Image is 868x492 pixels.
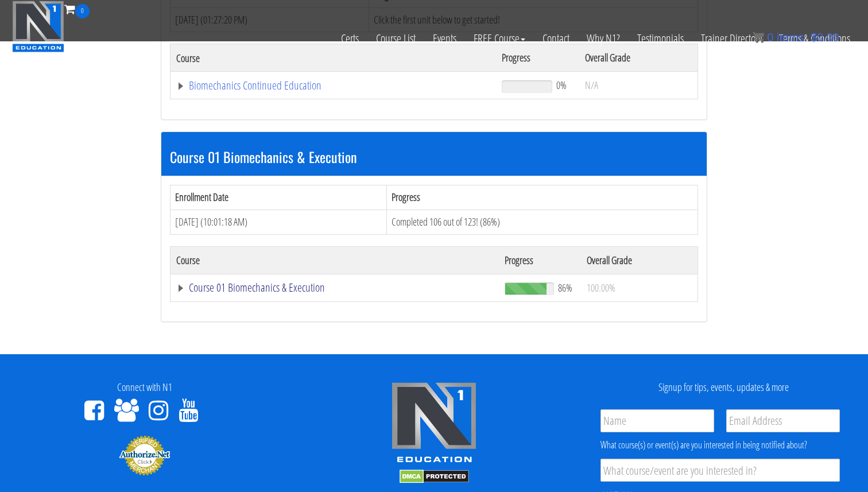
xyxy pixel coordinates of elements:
[600,459,840,482] input: What course/event are you interested in?
[465,18,534,59] a: FREE Course
[12,1,64,52] img: n1-education
[170,210,387,234] td: [DATE] (10:01:18 AM)
[770,18,859,59] a: Terms & Conditions
[9,382,281,393] h4: Connect with N1
[332,18,367,59] a: Certs
[600,438,840,452] div: What course(s) or event(s) are you interested in being notified about?
[600,409,714,432] input: Name
[578,18,629,59] a: Why N1?
[587,382,859,393] h4: Signup for tips, events, updates & more
[579,72,697,99] td: N/A
[170,246,499,274] th: Course
[170,149,698,164] h3: Course 01 Biomechanics & Execution
[753,31,839,44] a: 0 items: $0.00
[176,282,493,293] a: Course 01 Biomechanics & Execution
[811,31,817,44] span: $
[176,80,490,91] a: Biomechanics Continued Education
[753,32,764,43] img: icon11.png
[386,185,697,210] th: Progress
[767,31,773,44] span: 0
[386,210,697,234] td: Completed 106 out of 123! (86%)
[581,246,698,274] th: Overall Grade
[400,470,469,483] img: DMCA.com Protection Status
[556,79,567,91] span: 0%
[811,31,839,44] bdi: 0.00
[499,246,581,274] th: Progress
[692,18,770,59] a: Trainer Directory
[391,382,477,467] img: n1-edu-logo
[629,18,692,59] a: Testimonials
[424,18,465,59] a: Events
[726,409,840,432] input: Email Address
[170,185,387,210] th: Enrollment Date
[534,18,578,59] a: Contact
[367,18,424,59] a: Course List
[75,4,90,18] span: 0
[558,281,572,294] span: 86%
[119,435,170,476] img: Authorize.Net Merchant - Click to Verify
[581,274,698,301] td: 100.00%
[777,31,807,44] span: items:
[64,1,90,17] a: 0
